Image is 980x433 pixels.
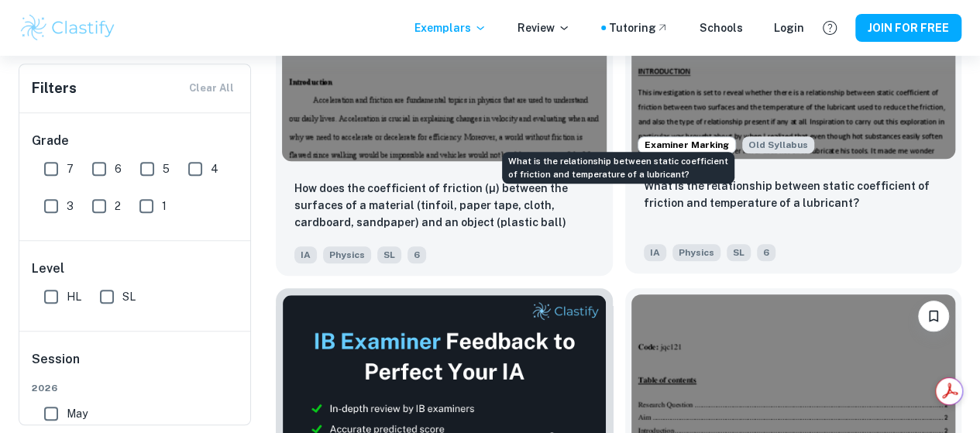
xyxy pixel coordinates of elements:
img: Clastify logo [19,12,117,43]
p: Exemplars [414,19,487,36]
span: 1 [162,198,167,215]
h6: Filters [32,77,77,99]
span: SL [122,288,136,305]
div: Starting from the May 2025 session, the Physics IA requirements have changed. It's OK to refer to... [742,136,814,153]
h6: Level [32,259,239,278]
span: SL [727,244,751,261]
span: Examiner Marking [638,138,735,152]
span: 3 [67,198,74,215]
span: Physics [323,246,371,263]
h6: Session [32,350,239,381]
button: Help and Feedback [817,15,843,41]
span: Physics [672,244,720,261]
span: 5 [163,160,170,177]
span: HL [67,288,81,305]
span: 4 [211,160,218,177]
span: 6 [757,244,775,261]
a: Tutoring [609,19,669,36]
span: 2026 [32,381,239,395]
button: JOIN FOR FREE [855,14,961,42]
span: 2 [115,198,121,215]
span: IA [294,246,317,263]
h6: Grade [32,132,239,150]
span: SL [377,246,401,263]
div: What is the relationship between static coefficient of friction and temperature of a lubricant? [502,152,734,184]
p: How does the coefficient of friction (µ) between the surfaces of a material (tinfoil, paper tape,... [294,180,594,232]
p: Review [518,19,570,36]
span: 7 [67,160,74,177]
span: 6 [115,160,122,177]
span: Old Syllabus [742,136,814,153]
span: 6 [407,246,426,263]
span: IA [644,244,666,261]
a: Login [774,19,804,36]
button: Please log in to bookmark exemplars [918,301,949,332]
a: Schools [700,19,743,36]
p: What is the relationship between static coefficient of friction and temperature of a lubricant? [644,177,944,211]
span: May [67,405,88,422]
